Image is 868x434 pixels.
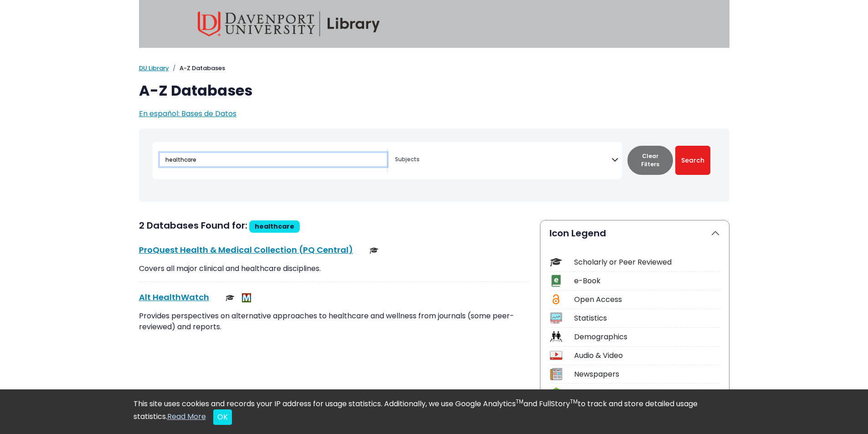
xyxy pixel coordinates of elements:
p: Covers all major clinical and healthcare disciplines. [139,263,529,274]
div: Financial Report [574,387,720,398]
div: Audio & Video [574,350,720,361]
sup: TM [516,398,524,405]
textarea: Search [395,157,611,164]
img: Scholarly or Peer Reviewed [226,293,235,302]
a: Alt HealthWatch [139,291,209,303]
nav: breadcrumb [139,64,729,73]
a: ProQuest Health & Medical Collection (PQ Central) [139,244,353,255]
img: Icon Open Access [550,293,562,306]
div: Statistics [574,313,720,324]
img: Icon Newspapers [550,368,562,380]
img: Icon Financial Report [550,387,562,399]
img: Icon e-Book [550,275,562,287]
h1: A-Z Databases [139,82,729,99]
img: Icon Demographics [550,331,562,343]
a: En español: Bases de Datos [139,108,236,119]
sup: TM [570,398,578,405]
div: e-Book [574,276,720,286]
img: Scholarly or Peer Reviewed [370,246,379,255]
img: Icon Audio & Video [550,349,562,362]
img: MeL (Michigan electronic Library) [242,293,251,302]
nav: Search filters [139,128,729,202]
div: Demographics [574,332,720,342]
a: Read More [167,411,206,422]
li: A-Z Databases [169,64,225,73]
div: Newspapers [574,369,720,380]
input: Search database by title or keyword [160,153,387,166]
div: Scholarly or Peer Reviewed [574,257,720,268]
span: 2 Databases Found for: [139,219,247,232]
p: Provides perspectives on alternative approaches to healthcare and wellness from journals (some pe... [139,311,529,332]
img: Davenport University Library [198,11,380,36]
img: Icon Statistics [550,312,562,324]
button: Icon Legend [540,220,729,246]
div: Open Access [574,294,720,305]
a: DU Library [139,64,169,72]
span: healthcare [255,222,294,231]
button: Clear Filters [627,146,673,175]
img: Icon Scholarly or Peer Reviewed [550,256,562,268]
button: Close [213,409,232,425]
button: Submit for Search Results [675,146,710,175]
div: This site uses cookies and records your IP address for usage statistics. Additionally, we use Goo... [134,398,735,425]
